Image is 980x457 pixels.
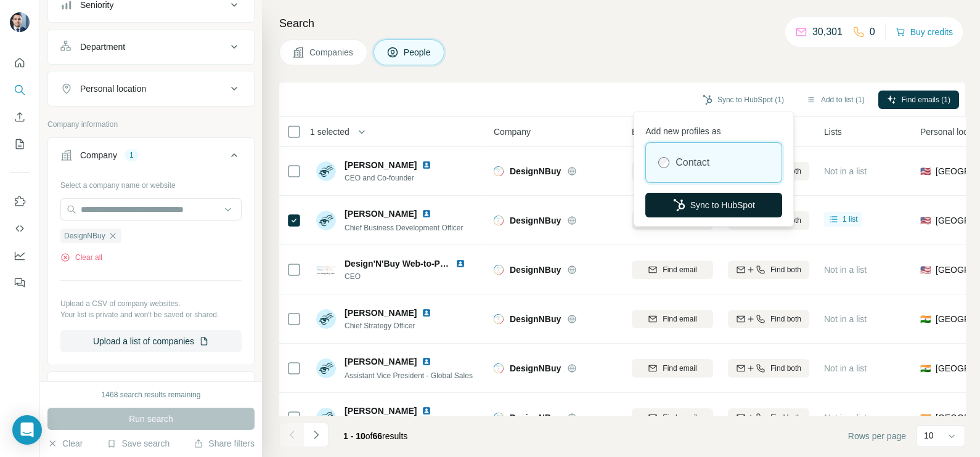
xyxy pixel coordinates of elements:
img: LinkedIn logo [422,160,431,170]
span: 🇮🇳 [920,362,931,374]
button: Find email [632,162,713,180]
span: DesignNBuy [510,411,561,424]
button: Find both [728,359,809,378]
button: Upload a list of companies [60,330,242,352]
button: Find both [728,310,809,328]
p: Add new profiles as [645,120,782,137]
img: Avatar [316,408,336,427]
span: Email [632,126,653,138]
button: Add to list (1) [798,91,873,109]
img: Avatar [316,309,336,329]
span: Find email [663,264,696,275]
h4: Search [279,15,965,32]
img: Logo of DesignNBuy [494,166,504,176]
span: Lists [824,126,842,138]
span: DesignNBuy [510,264,561,276]
span: Find both [770,412,801,423]
span: Find both [770,264,801,275]
span: 1 list [843,214,858,225]
span: Not in a list [824,166,867,176]
button: Find both [728,261,809,279]
span: Chief Business Development Officer [345,224,463,232]
button: Use Surfe API [10,217,30,240]
span: [PERSON_NAME] [345,208,417,220]
img: LinkedIn logo [422,406,431,416]
button: Find email [632,408,713,427]
p: 30,301 [812,25,843,39]
img: Logo of DesignNBuy [494,363,504,373]
span: Find both [770,313,801,325]
span: DesignNBuy [510,362,561,374]
span: DesignNBuy [510,313,561,325]
span: People [404,46,432,59]
span: [PERSON_NAME] [345,307,417,319]
span: of [365,431,373,441]
span: 66 [373,431,383,441]
span: 🇮🇳 [920,313,931,325]
div: Open Intercom Messenger [12,415,42,445]
img: LinkedIn logo [422,209,431,219]
span: Find both [770,363,801,374]
p: Upload a CSV of company websites. [60,298,242,309]
p: Company information [47,119,255,130]
button: Sync to HubSpot (1) [694,91,793,109]
span: Find email [663,313,696,325]
img: Logo of DesignNBuy [494,265,504,275]
span: 🇺🇸 [920,214,931,227]
button: Use Surfe on LinkedIn [10,190,30,212]
button: Find email [632,310,713,328]
span: 1 - 10 [343,431,365,441]
div: Company [80,149,117,161]
button: Navigate to next page [304,423,329,447]
span: Not in a list [824,265,867,275]
button: Clear all [60,252,102,263]
img: Avatar [316,358,336,378]
button: Find email [632,211,713,230]
span: CEO [345,271,480,282]
img: Logo of DesignNBuy [494,413,504,423]
span: Chief Strategy Officer [345,320,446,331]
button: Sync to HubSpot [645,193,782,217]
span: 1 selected [310,126,349,138]
button: Save search [107,437,169,450]
span: [PERSON_NAME] [345,159,417,171]
button: Personal location [48,74,254,103]
span: 🇮🇳 [920,411,931,424]
img: LinkedIn logo [422,308,431,318]
button: Find both [728,408,809,427]
img: Avatar [316,161,336,181]
button: Find emails (1) [878,91,959,109]
button: Find email [632,359,713,378]
span: Company [494,126,531,138]
span: Not in a list [824,314,867,324]
button: Industry [48,374,254,404]
span: DesignNBuy [64,230,105,241]
p: Your list is private and won't be saved or shared. [60,309,242,320]
button: Find email [632,261,713,279]
img: Logo of DesignNBuy [494,216,504,225]
span: 🇺🇸 [920,264,931,276]
label: Contact [676,155,709,170]
img: Avatar [316,260,336,280]
span: results [343,431,407,441]
p: 0 [870,25,875,39]
span: Not in a list [824,413,867,423]
span: Find email [663,363,696,374]
button: Enrich CSV [10,106,30,128]
span: [PERSON_NAME] [345,355,417,368]
div: Select a company name or website [60,175,242,191]
div: 1 [125,150,139,161]
button: Share filters [194,437,255,450]
button: My lists [10,133,30,155]
span: [PERSON_NAME] [345,405,417,417]
span: 🇺🇸 [920,165,931,177]
div: Department [80,41,125,53]
div: 1468 search results remaining [102,389,201,400]
img: LinkedIn logo [455,259,465,269]
button: Dashboard [10,245,30,267]
span: Find email [663,412,696,423]
img: Avatar [316,211,336,230]
span: Companies [309,46,354,59]
span: Assistant Vice President - Global Sales [345,371,473,380]
button: Company1 [48,140,254,175]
